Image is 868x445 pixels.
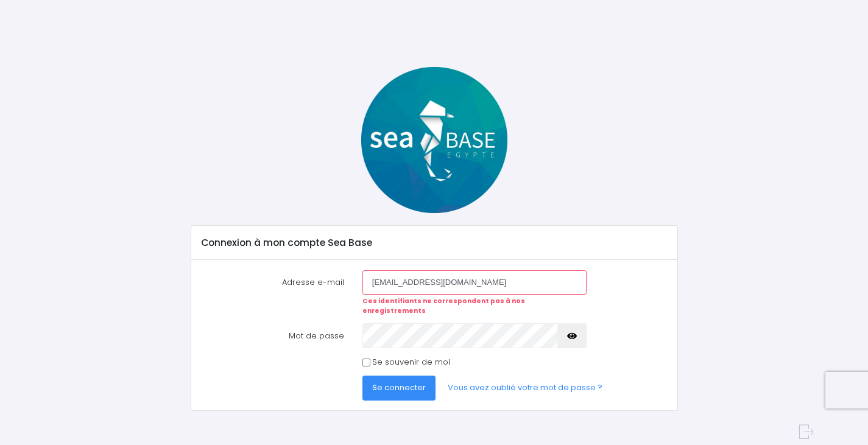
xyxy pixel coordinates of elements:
label: Mot de passe [192,323,353,348]
label: Se souvenir de moi [372,356,450,368]
a: Vous avez oublié votre mot de passe ? [438,376,612,400]
button: Se connecter [362,376,436,400]
div: Connexion à mon compte Sea Base [191,226,677,260]
label: Adresse e-mail [192,270,353,316]
span: Se connecter [372,382,426,393]
strong: Ces identifiants ne correspondent pas à nos enregistrements [362,296,525,315]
